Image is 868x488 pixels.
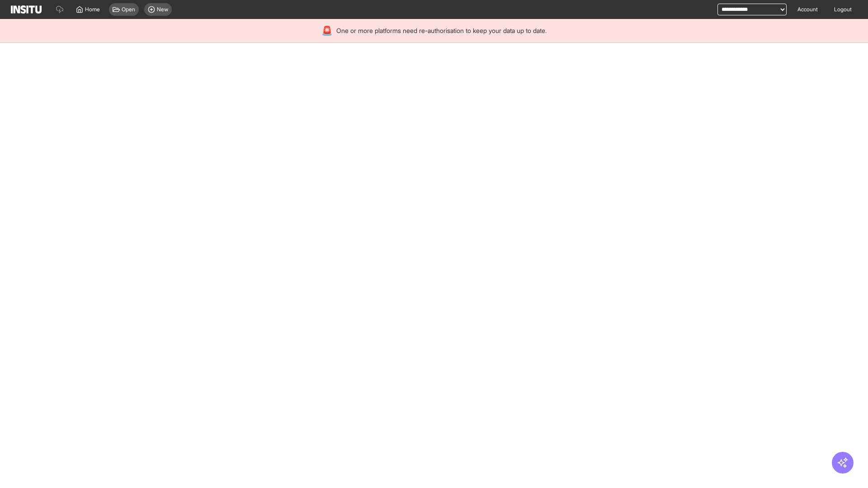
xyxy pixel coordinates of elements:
[336,26,547,35] span: One or more platforms need re-authorisation to keep your data up to date.
[11,5,42,14] img: Logo
[122,6,135,13] span: Open
[157,6,168,13] span: New
[85,6,100,13] span: Home
[321,24,333,37] div: 🚨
